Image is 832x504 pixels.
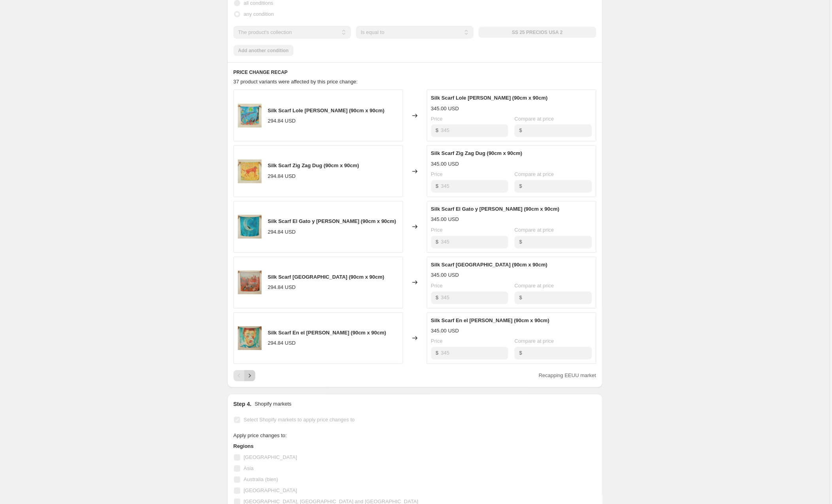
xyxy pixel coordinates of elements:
[431,272,459,279] div: 345.00 USD
[244,370,255,381] button: Next
[238,215,262,239] img: elgatoylaluna_80x.jpg
[431,262,548,268] span: Silk Scarf [GEOGRAPHIC_DATA] (90cm x 90cm)
[431,338,443,344] span: Price
[436,350,439,356] span: $
[234,69,596,76] h6: PRICE CHANGE RECAP
[515,227,554,233] span: Compare at price
[268,228,296,236] div: 294.84 USD
[268,173,296,181] div: 294.84 USD
[244,11,274,17] span: any condition
[519,295,522,301] span: $
[431,327,459,335] div: 345.00 USD
[515,283,554,289] span: Compare at price
[436,128,439,134] span: $
[244,488,297,494] span: [GEOGRAPHIC_DATA]
[268,274,385,280] span: Silk Scarf [GEOGRAPHIC_DATA] (90cm x 90cm)
[519,350,522,356] span: $
[238,327,262,350] img: enelespejo_80x.jpg
[268,219,396,225] span: Silk Scarf El Gato y [PERSON_NAME] (90cm x 90cm)
[268,163,359,169] span: Silk Scarf Zig Zag Dug (90cm x 90cm)
[238,104,262,128] img: lolelimones_80x.jpg
[244,477,278,483] span: Australia (bien)
[431,160,459,168] div: 345.00 USD
[519,128,522,134] span: $
[244,466,254,472] span: Asia
[268,340,296,347] div: 294.84 USD
[515,172,554,177] span: Compare at price
[234,443,419,451] h3: Regions
[519,183,522,189] span: $
[431,95,548,101] span: Silk Scarf Lole [PERSON_NAME] (90cm x 90cm)
[234,370,255,381] nav: Pagination
[244,455,297,461] span: [GEOGRAPHIC_DATA]
[268,284,296,292] div: 294.84 USD
[431,216,459,224] div: 345.00 USD
[431,318,550,324] span: Silk Scarf En el [PERSON_NAME] (90cm x 90cm)
[436,183,439,189] span: $
[515,116,554,122] span: Compare at price
[244,417,355,423] span: Select Shopify markets to apply price changes to
[234,433,287,439] span: Apply price changes to:
[268,108,385,113] span: Silk Scarf Lole [PERSON_NAME] (90cm x 90cm)
[234,79,358,85] span: 37 product variants were affected by this price change:
[431,172,443,177] span: Price
[431,283,443,289] span: Price
[431,227,443,233] span: Price
[238,271,262,294] img: ciudadalada_80x.jpg
[431,116,443,122] span: Price
[234,400,252,408] h2: Step 4.
[268,117,296,125] div: 294.84 USD
[519,239,522,245] span: $
[515,338,554,344] span: Compare at price
[539,373,596,379] span: Recapping EEUU market
[431,105,459,113] div: 345.00 USD
[431,151,523,157] span: Silk Scarf Zig Zag Dug (90cm x 90cm)
[431,206,560,212] span: Silk Scarf El Gato y [PERSON_NAME] (90cm x 90cm)
[238,160,262,183] img: zigzagdug_80x.jpg
[268,330,387,336] span: Silk Scarf En el [PERSON_NAME] (90cm x 90cm)
[255,400,291,408] p: Shopify markets
[436,295,439,301] span: $
[436,239,439,245] span: $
